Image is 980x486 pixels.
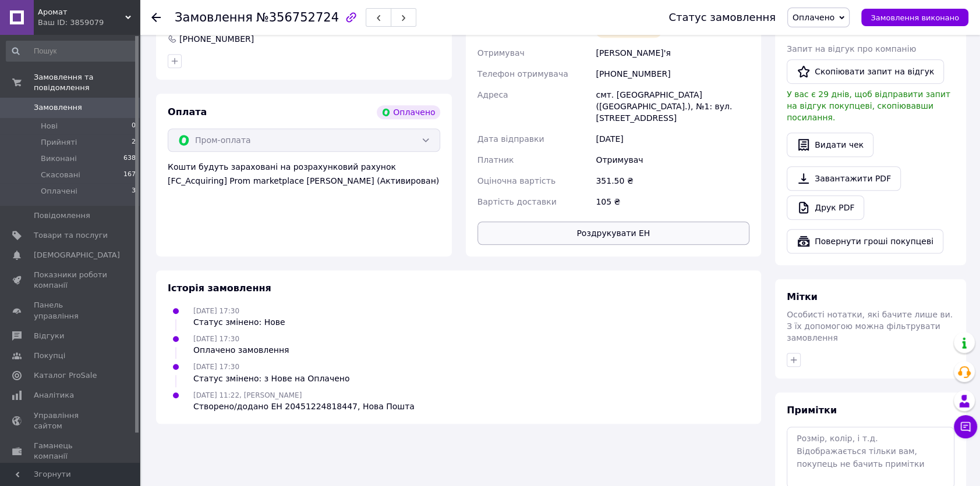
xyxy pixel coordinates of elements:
button: Повернути гроші покупцеві [787,229,943,253]
span: Показники роботи компанії [34,270,108,291]
span: Товари та послуги [34,230,108,241]
span: Платник [477,155,514,165]
span: Адреса [477,90,508,99]
a: Друк PDF [787,195,864,220]
span: Гаманець компанії [34,441,108,462]
span: 638 [123,153,136,164]
a: Завантажити PDF [787,166,901,191]
div: 105 ₴ [593,191,752,212]
div: Повернутися назад [151,12,161,23]
button: Роздрукувати ЕН [477,221,750,245]
div: [FC_Acquiring] Prom marketplace [PERSON_NAME] (Активирован) [168,175,440,187]
div: [PHONE_NUMBER] [593,63,752,84]
button: Скопіювати запит на відгук [787,59,944,84]
span: Замовлення виконано [871,13,959,22]
span: Скасовані [41,170,80,180]
span: Оціночна вартість [477,176,556,185]
button: Замовлення виконано [861,9,968,26]
span: Історія замовлення [168,283,271,294]
span: Оплачені [41,186,77,196]
span: Аналітика [34,390,74,401]
span: Отримувач [477,48,525,58]
div: Отримувач [593,149,752,170]
div: Ваш ID: 3859079 [38,17,140,28]
div: Статус замовлення [668,12,776,23]
span: Вартість доставки [477,197,557,206]
span: Нові [41,121,58,131]
span: Замовлення [34,102,82,113]
div: смт. [GEOGRAPHIC_DATA] ([GEOGRAPHIC_DATA].), №1: вул. [STREET_ADDRESS] [593,84,752,128]
span: [DATE] 11:22, [PERSON_NAME] [193,391,302,399]
span: [DATE] 17:30 [193,335,239,343]
span: 167 [123,170,136,180]
div: Статус змінено: з Нове на Оплачено [193,373,349,384]
span: Покупці [34,351,65,361]
span: Особисті нотатки, які бачите лише ви. З їх допомогою можна фільтрувати замовлення [787,310,953,342]
div: [PERSON_NAME]'я [593,42,752,63]
span: Оплата [168,106,207,117]
span: Відгуки [34,331,64,341]
div: [DATE] [593,128,752,149]
span: У вас є 29 днів, щоб відправити запит на відгук покупцеві, скопіювавши посилання. [787,90,950,122]
span: Виконані [41,153,77,164]
span: Прийняті [41,137,77,148]
div: Кошти будуть зараховані на розрахунковий рахунок [168,161,440,187]
span: Телефон отримувача [477,69,568,78]
div: [PHONE_NUMBER] [178,33,255,45]
span: Примітки [787,405,837,416]
span: 0 [132,121,136,131]
span: [DEMOGRAPHIC_DATA] [34,250,120,260]
span: Оплачено [793,13,834,22]
div: Статус змінено: Нове [193,316,285,328]
button: Видати чек [787,133,873,157]
div: Оплачено [377,105,440,119]
span: Мітки [787,291,818,302]
span: Дата відправки [477,134,544,144]
input: Пошук [6,41,137,62]
span: [DATE] 17:30 [193,363,239,371]
span: 3 [132,186,136,196]
button: Чат з покупцем [954,415,977,438]
span: 2 [132,137,136,148]
span: Замовлення та повідомлення [34,72,140,93]
span: Каталог ProSale [34,370,97,381]
span: Управління сайтом [34,410,108,431]
span: Панель управління [34,300,108,321]
span: Запит на відгук про компанію [787,44,916,53]
span: Замовлення [175,10,253,24]
span: №356752724 [256,10,339,24]
span: Повідомлення [34,210,90,221]
div: Створено/додано ЕН 20451224818447, Нова Пошта [193,401,415,412]
div: Оплачено замовлення [193,344,289,356]
span: Аромат [38,7,125,17]
span: [DATE] 17:30 [193,307,239,315]
div: 351.50 ₴ [593,170,752,191]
